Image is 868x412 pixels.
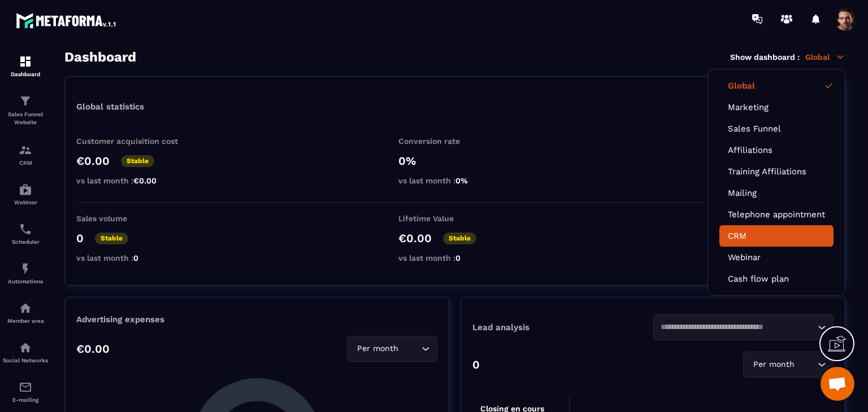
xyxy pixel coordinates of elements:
[76,214,189,223] p: Sales volume
[401,343,419,355] input: Search for option
[398,214,511,223] p: Lifetime Value
[3,135,48,174] a: formationformationCRM
[121,155,154,167] p: Stable
[750,358,797,371] span: Per month
[3,239,48,245] p: Scheduler
[3,86,48,135] a: formationformationSales Funnel Website
[19,301,32,315] img: automations
[16,10,118,30] img: logo
[3,278,48,284] p: Automations
[3,214,48,253] a: schedulerschedulerScheduler
[455,176,468,185] span: 0%
[728,274,825,284] a: Cash flow plan
[3,293,48,332] a: automationsautomationsMember area
[728,166,825,177] a: Training Affiliations
[19,94,32,108] img: formation
[76,176,189,185] p: vs last month :
[443,233,476,244] p: Stable
[398,137,511,146] p: Conversion rate
[398,231,432,245] p: €0.00
[661,321,815,334] input: Search for option
[728,188,825,198] a: Mailing
[19,380,32,394] img: email
[3,332,48,372] a: social-networksocial-networkSocial Networks
[728,209,825,220] a: Telephone appointment
[76,231,84,245] p: 0
[728,145,825,155] a: Affiliations
[3,397,48,403] p: E-mailing
[3,199,48,205] p: Webinar
[76,154,110,168] p: €0.00
[3,111,48,126] p: Sales Funnel Website
[728,102,825,112] a: Marketing
[19,222,32,236] img: scheduler
[3,160,48,166] p: CRM
[398,253,511,262] p: vs last month :
[821,367,854,401] div: Mở cuộc trò chuyện
[19,143,32,157] img: formation
[728,124,825,134] a: Sales Funnel
[728,81,825,91] a: Global
[797,358,815,371] input: Search for option
[398,176,511,185] p: vs last month :
[3,372,48,411] a: emailemailE-mailing
[19,183,32,196] img: automations
[3,318,48,324] p: Member area
[3,253,48,293] a: automationsautomationsAutomations
[728,231,825,241] a: CRM
[76,342,110,356] p: €0.00
[95,233,128,244] p: Stable
[347,336,437,362] div: Search for option
[19,55,32,68] img: formation
[472,322,653,332] p: Lead analysis
[19,341,32,354] img: social-network
[354,343,401,355] span: Per month
[76,137,189,146] p: Customer acquisition cost
[730,52,800,62] p: Show dashboard :
[3,71,48,77] p: Dashboard
[398,154,511,168] p: 0%
[455,253,461,262] span: 0
[728,252,825,262] a: Webinar
[3,174,48,214] a: automationsautomationsWebinar
[743,352,834,378] div: Search for option
[64,49,136,65] h3: Dashboard
[133,253,138,262] span: 0
[19,262,32,275] img: automations
[76,253,189,262] p: vs last month :
[472,358,480,371] p: 0
[653,314,834,340] div: Search for option
[3,357,48,363] p: Social Networks
[76,102,144,112] p: Global statistics
[76,314,437,325] p: Advertising expenses
[133,176,157,185] span: €0.00
[3,46,48,86] a: formationformationDashboard
[805,52,845,62] p: Global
